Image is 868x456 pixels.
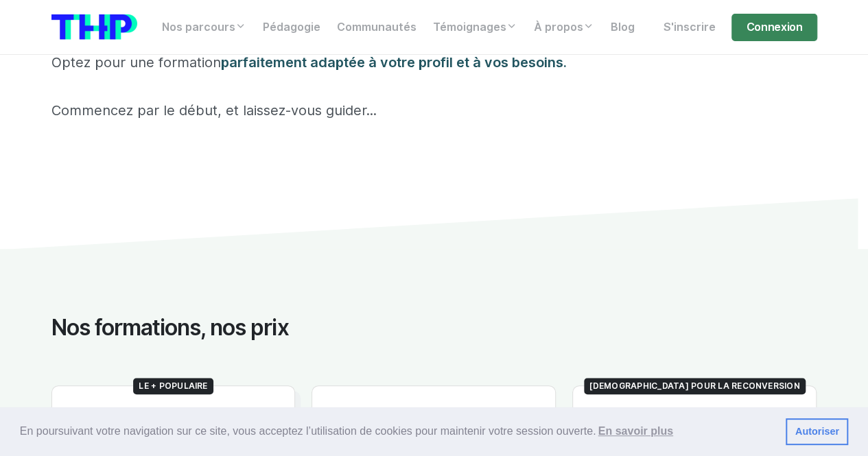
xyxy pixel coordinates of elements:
[154,14,255,41] a: Nos parcours
[602,14,643,41] a: Blog
[731,14,817,41] a: Connexion
[425,14,526,41] a: Témoignages
[596,421,675,442] a: learn more about cookies
[221,54,567,71] span: parfaitement adaptée à votre profil et à vos besoins.
[655,14,723,41] a: S'inscrire
[584,378,805,394] span: [DEMOGRAPHIC_DATA] pour la reconversion
[51,100,817,121] p: Commencez par le début, et laissez-vous guider...
[51,14,137,40] img: logo
[786,418,848,446] a: dismiss cookie message
[133,378,213,394] span: Le + populaire
[51,52,817,73] p: Optez pour une formation
[51,315,817,341] h2: Nos formations, nos prix
[255,14,329,41] a: Pédagogie
[20,421,775,442] span: En poursuivant votre navigation sur ce site, vous acceptez l’utilisation de cookies pour mainteni...
[329,14,425,41] a: Communautés
[526,14,602,41] a: À propos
